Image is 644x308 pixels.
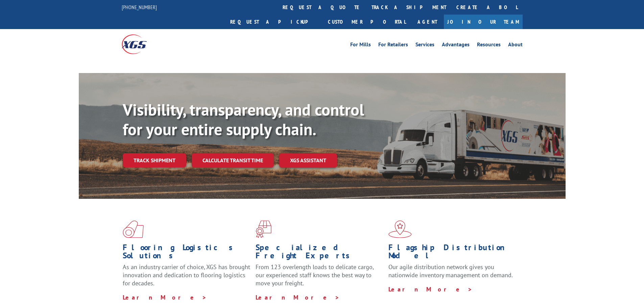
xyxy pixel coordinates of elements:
[256,220,271,238] img: xgs-icon-focused-on-flooring-red
[256,293,340,301] a: Learn More >
[123,220,144,238] img: xgs-icon-total-supply-chain-intelligence-red
[442,42,470,49] a: Advantages
[415,42,434,49] a: Services
[256,263,383,293] p: From 123 overlength loads to delicate cargo, our experienced staff knows the best way to move you...
[477,42,501,49] a: Resources
[192,153,274,168] a: Calculate transit time
[388,285,473,293] a: Learn More >
[444,15,523,29] a: Join Our Team
[256,243,383,263] h1: Specialized Freight Experts
[378,42,408,49] a: For Retailers
[122,4,157,10] a: [PHONE_NUMBER]
[508,42,523,49] a: About
[123,99,364,140] b: Visibility, transparency, and control for your entire supply chain.
[225,15,323,29] a: Request a pickup
[350,42,371,49] a: For Mills
[123,243,251,263] h1: Flooring Logistics Solutions
[323,15,411,29] a: Customer Portal
[123,263,250,287] span: As an industry carrier of choice, XGS has brought innovation and dedication to flooring logistics...
[388,263,513,279] span: Our agile distribution network gives you nationwide inventory management on demand.
[123,293,207,301] a: Learn More >
[411,15,444,29] a: Agent
[388,243,516,263] h1: Flagship Distribution Model
[279,153,337,168] a: XGS ASSISTANT
[388,220,412,238] img: xgs-icon-flagship-distribution-model-red
[123,153,186,167] a: Track shipment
